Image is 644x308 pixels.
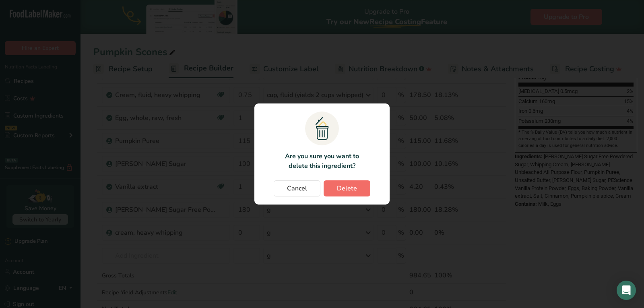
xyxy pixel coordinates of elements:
div: Open Intercom Messenger [617,281,636,300]
span: Delete [337,184,357,193]
span: Cancel [287,184,307,193]
p: Are you sure you want to delete this ingredient? [280,151,363,171]
button: Delete [324,180,370,196]
button: Cancel [274,180,320,196]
